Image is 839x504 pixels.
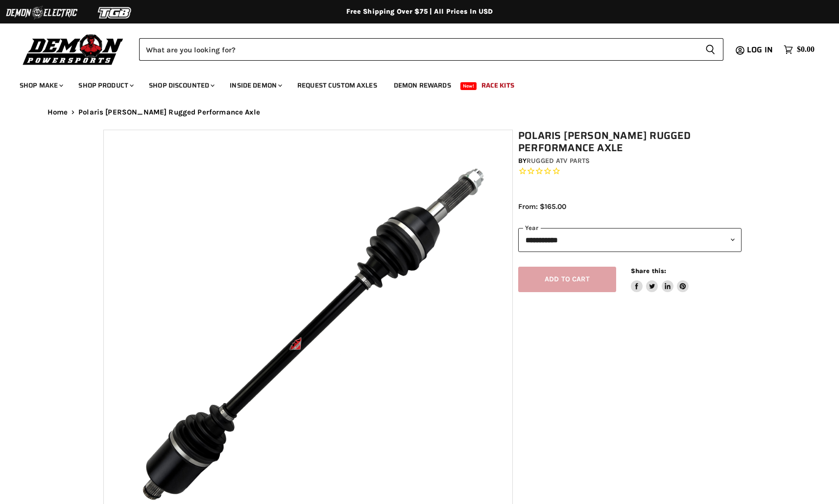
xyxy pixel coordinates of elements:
ul: Main menu [12,71,812,95]
a: Shop Product [71,75,140,95]
a: Request Custom Axles [290,75,384,95]
img: Demon Electric Logo 2 [5,3,78,22]
form: Product [139,38,723,61]
span: From: $165.00 [518,202,566,211]
a: Log in [743,46,779,54]
a: Demon Rewards [386,75,458,95]
span: Log in [747,44,773,56]
div: by [518,156,742,166]
input: Search [139,38,697,61]
button: Search [697,38,723,61]
a: Shop Discounted [142,75,220,95]
nav: Breadcrumbs [28,108,812,116]
span: Polaris [PERSON_NAME] Rugged Performance Axle [78,108,260,116]
a: Home [48,108,68,116]
img: TGB Logo 2 [78,3,152,22]
a: Race Kits [474,75,522,95]
span: Share this: [631,267,666,275]
span: Rated 0.0 out of 5 stars 0 reviews [518,166,742,177]
span: New! [460,82,477,90]
span: $0.00 [797,45,815,54]
h1: Polaris [PERSON_NAME] Rugged Performance Axle [518,130,742,154]
a: Shop Make [12,75,69,95]
a: Inside Demon [222,75,288,95]
img: Demon Powersports [20,32,127,67]
select: year [518,228,742,252]
a: Rugged ATV Parts [527,157,590,165]
a: $0.00 [779,43,819,57]
aside: Share this: [631,267,689,293]
div: Free Shipping Over $75 | All Prices In USD [28,7,812,16]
